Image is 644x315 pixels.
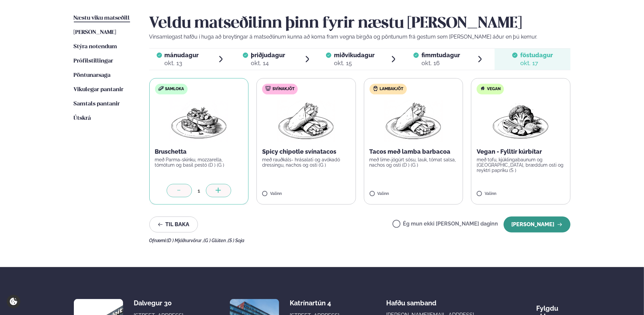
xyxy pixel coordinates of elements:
[373,86,378,91] img: Lamb.svg
[477,157,565,173] p: með tofu, kjúklingabaunum og [GEOGRAPHIC_DATA], bræddum osti og reyktri papriku (S )
[74,72,111,79] a: Pöntunarsaga
[480,86,485,91] img: Vegan.svg
[277,100,335,142] img: Wraps.png
[477,148,565,156] p: Vegan - Fylltir kúrbítar
[74,14,130,22] a: Næstu viku matseðill
[74,15,130,21] span: Næstu viku matseðill
[251,52,285,59] span: þriðjudagur
[386,294,436,307] span: Hafðu samband
[192,187,206,195] div: 1
[74,57,113,65] a: Prófílstillingar
[504,217,570,233] button: [PERSON_NAME]
[228,238,245,243] span: (S ) Soja
[290,299,343,307] div: Katrínartún 4
[149,238,570,243] div: Ofnæmi:
[165,52,199,59] span: mánudagur
[167,238,204,243] span: (D ) Mjólkurvörur ,
[165,86,184,92] span: Samloka
[149,217,198,233] button: Til baka
[487,86,501,92] span: Vegan
[74,87,124,92] span: Vikulegar pantanir
[74,114,91,122] a: Útskrá
[170,100,228,142] img: Bruschetta.png
[421,52,460,59] span: fimmtudagur
[262,148,350,156] p: Spicy chipotle svínatacos
[520,52,553,59] span: föstudagur
[265,86,271,91] img: pork.svg
[74,73,111,78] span: Pöntunarsaga
[251,59,285,67] div: okt. 14
[155,157,243,168] p: með Parma-skinku, mozzarella, tómötum og basil pestó (D ) (G )
[370,157,458,168] p: með lime-jógúrt sósu, lauk, tómat salsa, nachos og osti (D ) (G )
[7,295,20,308] a: Cookie settings
[370,148,458,156] p: Tacos með lamba barbacoa
[272,86,294,92] span: Svínakjöt
[74,58,113,64] span: Prófílstillingar
[134,299,187,307] div: Dalvegur 30
[491,100,550,142] img: Vegan.png
[204,238,228,243] span: (G ) Glúten ,
[149,33,570,41] p: Vinsamlegast hafðu í huga að breytingar á matseðlinum kunna að koma fram vegna birgða og pöntunum...
[334,52,375,59] span: miðvikudagur
[149,14,570,33] h2: Veldu matseðilinn þinn fyrir næstu [PERSON_NAME]
[165,59,199,67] div: okt. 13
[74,101,120,107] span: Samtals pantanir
[74,44,117,50] span: Stýra notendum
[74,29,116,37] a: [PERSON_NAME]
[262,157,350,168] p: með rauðkáls- hrásalati og avókadó dressingu, nachos og osti (G )
[380,86,403,92] span: Lambakjöt
[74,115,91,121] span: Útskrá
[384,100,443,142] img: Wraps.png
[334,59,375,67] div: okt. 15
[74,86,124,94] a: Vikulegar pantanir
[74,30,116,35] span: [PERSON_NAME]
[421,59,460,67] div: okt. 16
[74,100,120,108] a: Samtals pantanir
[520,59,553,67] div: okt. 17
[155,148,243,156] p: Bruschetta
[74,43,117,51] a: Stýra notendum
[158,86,164,91] img: sandwich-new-16px.svg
